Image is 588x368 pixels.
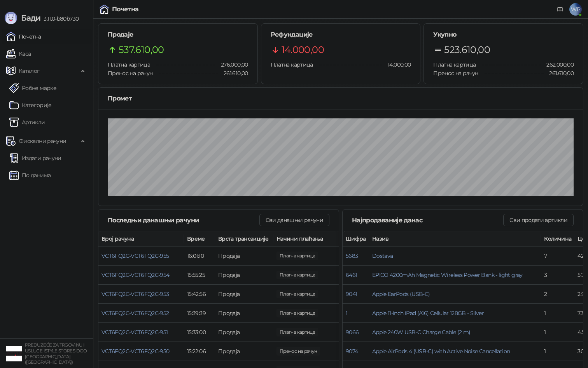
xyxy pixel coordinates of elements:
span: 21.700,00 [276,252,318,260]
button: VCT6FQ2C-VCT6FQ2C-950 [101,348,170,355]
span: WP [569,3,582,16]
a: Документација [554,3,566,16]
button: VCT6FQ2C-VCT6FQ2C-954 [101,271,170,278]
td: 7 [541,247,574,266]
small: PREDUZEĆE ZA TRGOVINU I USLUGE ISTYLE STORES DOO [GEOGRAPHIC_DATA] ([GEOGRAPHIC_DATA]) [25,342,87,365]
a: ArtikliАртикли [9,114,45,130]
th: Време [184,231,215,247]
td: 16:01:10 [184,247,215,266]
td: 1 [541,342,574,361]
td: 15:39:39 [184,304,215,323]
img: 64x64-companyLogo-77b92cf4-9946-4f36-9751-bf7bb5fd2c7d.png [6,346,22,361]
button: Сви продати артикли [503,214,574,226]
span: Пренос на рачун [108,70,152,77]
button: 9041 [346,291,357,298]
a: Категорије [9,97,52,113]
button: VCT6FQ2C-VCT6FQ2C-955 [101,252,169,259]
span: Платна картица [271,61,313,68]
td: 15:22:06 [184,342,215,361]
span: 73.900,00 [276,328,318,336]
a: По данима [9,167,51,183]
button: 9074 [346,348,358,355]
td: Продаја [215,342,273,361]
span: 276.000,00 [215,60,248,69]
div: Последњи данашњи рачуни [108,215,259,225]
td: Продаја [215,304,273,323]
td: 3 [541,266,574,285]
button: 1 [346,310,347,317]
td: Продаја [215,285,273,304]
button: 9066 [346,329,359,336]
a: Робне марке [9,80,56,96]
a: Издати рачуни [9,150,61,166]
th: Врста трансакције [215,231,273,247]
span: Бади [21,13,40,23]
td: Продаја [215,323,273,342]
div: Промет [108,93,574,103]
button: Apple 240W USB-C Charge Cable (2 m) [372,329,471,336]
span: 261.610,00 [544,69,574,77]
button: VCT6FQ2C-VCT6FQ2C-951 [101,329,168,336]
h5: Продаје [108,30,248,39]
td: 1 [541,304,574,323]
a: Каса [6,46,31,62]
button: Apple 11-inch iPad (A16) Cellular 128GB - Silver [372,310,484,317]
th: Број рачуна [98,231,184,247]
th: Начини плаћања [273,231,351,247]
button: Apple EarPods (USB-C) [372,291,430,298]
button: 5683 [346,252,358,259]
th: Количина [541,231,574,247]
span: 523.610,00 [444,42,490,57]
img: Artikli [9,118,19,127]
button: VCT6FQ2C-VCT6FQ2C-952 [101,310,169,317]
th: Назив [369,231,541,247]
span: 5.210,00 [276,347,320,356]
span: 17.800,00 [276,309,318,317]
button: Apple AirPods 4 (USB-C) with Active Noise Cancellation [372,348,510,355]
button: EPICO 4200mAh Magnetic Wireless Power Bank - light gray [372,271,523,278]
span: Пренос на рачун [433,70,478,77]
td: 15:33:00 [184,323,215,342]
td: Продаја [215,247,273,266]
span: 14.000,00 [382,60,411,69]
td: 2 [541,285,574,304]
span: 3.810,00 [276,271,318,279]
div: Најпродаваније данас [352,215,503,225]
td: 1 [541,323,574,342]
td: 15:55:25 [184,266,215,285]
th: Шифра [343,231,369,247]
span: 29.900,00 [276,290,318,298]
button: VCT6FQ2C-VCT6FQ2C-953 [101,291,169,298]
span: 261.610,00 [218,69,248,77]
span: 3.11.0-b80b730 [40,15,79,22]
td: 15:42:56 [184,285,215,304]
div: Почетна [112,6,139,12]
h5: Рефундације [271,30,411,39]
button: Dostava [372,252,393,259]
a: Почетна [6,29,41,44]
button: 6461 [346,271,357,278]
button: Сви данашњи рачуни [259,214,329,226]
span: 262.000,00 [541,60,574,69]
td: Продаја [215,266,273,285]
span: 14.000,00 [282,42,324,57]
span: Платна картица [108,61,150,68]
span: 537.610,00 [119,42,164,57]
span: Фискални рачуни [19,133,66,149]
img: Logo [5,12,17,24]
span: Каталог [19,63,40,79]
h5: Укупно [433,30,574,39]
span: Платна картица [433,61,476,68]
